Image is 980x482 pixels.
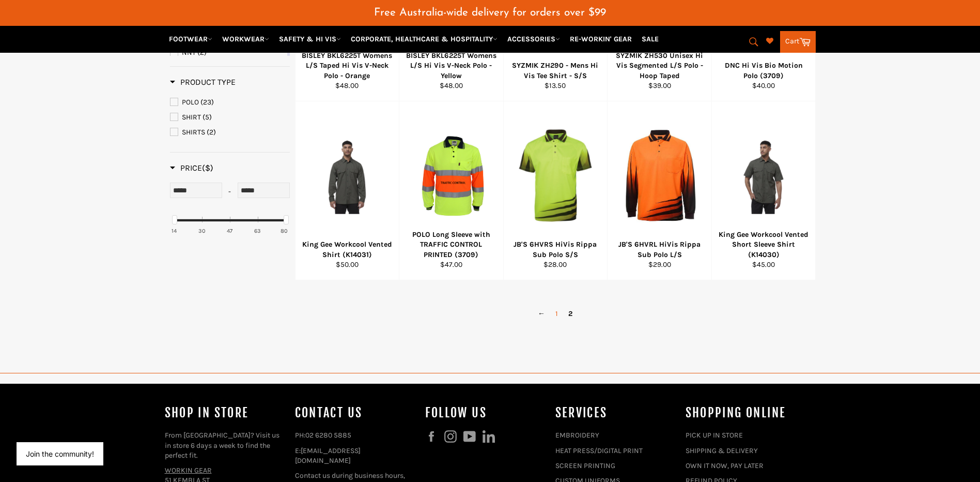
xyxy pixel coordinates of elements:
[222,183,238,201] div: -
[780,31,816,53] a: Cart
[295,404,415,421] h4: Contact Us
[165,404,285,421] h4: Shop In Store
[533,306,550,321] a: ←
[227,227,232,235] div: 47
[170,77,236,87] h3: Product Type
[203,113,212,122] span: (5)
[711,101,816,280] a: King Gee Workcool Vented Short Sleeve Shirt (K14030)King Gee Workcool Vented Short Sleeve Shirt (...
[200,98,214,107] span: (23)
[165,430,285,460] p: From [GEOGRAPHIC_DATA]? Visit us in store 6 days a week to find the perfect fit.
[182,113,201,122] span: SHIRT
[406,230,497,260] div: POLO Long Sleeve with TRAFFIC CONTROL PRINTED (3709)
[170,163,213,173] span: Price
[555,404,675,421] h4: services
[218,30,273,48] a: WORKWEAR
[718,61,809,81] div: DNC Hi Vis Bio Motion Polo (3709)
[182,128,205,137] span: SHIRTS
[686,404,805,421] h4: SHOPPING ONLINE
[555,446,643,455] a: HEAT PRESS/DIGITAL PRINT
[198,227,206,235] div: 30
[182,98,199,107] span: POLO
[170,163,213,173] h3: Price($)
[686,446,758,455] a: SHIPPING & DELIVERY
[202,163,213,173] span: ($)
[281,227,288,235] div: 80
[305,431,351,440] a: 02 6280 5885
[295,101,399,280] a: King Gee Workcool Vented Shirt (K14031)King Gee Workcool Vented Shirt (K14031)$50.00
[503,30,564,48] a: ACCESSORIES
[374,7,606,18] span: Free Australia-wide delivery for orders over $99
[614,239,705,260] div: JB'S 6HVRL HiVis Rippa Sub Polo L/S
[165,466,212,475] a: WORKIN GEAR
[238,183,290,198] input: Max Price
[510,61,601,81] div: SYZMIK ZH290 - Mens Hi Vis Tee Shirt - S/S
[614,51,705,81] div: SYZMIK ZH530 Unisex Hi Vis Segmented L/S Polo - Hoop Taped
[686,461,764,470] a: OWN IT NOW, PAY LATER
[170,183,222,198] input: Min Price
[555,461,615,470] a: SCREEN PRINTING
[550,306,563,321] a: 1
[510,239,601,260] div: JB'S 6HVRS HiVis Rippa Sub Polo S/S
[170,112,290,123] a: SHIRT
[295,446,361,465] a: [EMAIL_ADDRESS][DOMAIN_NAME]
[503,101,608,280] a: JB'S 6HVRS HiVis Rippa Sub Polo S/SJB'S 6HVRS HiVis Rippa Sub Polo S/S$28.00
[302,239,393,260] div: King Gee Workcool Vented Shirt (K14031)
[275,30,345,48] a: SAFETY & HI VIS
[170,47,285,58] a: NNT
[718,230,809,260] div: King Gee Workcool Vented Short Sleeve Shirt (K14030)
[686,431,743,440] a: PICK UP IN STORE
[566,30,636,48] a: RE-WORKIN' GEAR
[172,227,177,235] div: 14
[607,101,711,280] a: JB'S 6HVRL HiVis Rippa Sub Polo L/SJB'S 6HVRL HiVis Rippa Sub Polo L/S$29.00
[347,30,502,48] a: CORPORATE, HEALTHCARE & HOSPITALITY
[637,30,663,48] a: SALE
[165,30,216,48] a: FOOTWEAR
[406,51,497,81] div: BISLEY BKL6225T Womens L/S Hi Vis V-Neck Polo - Yellow
[425,404,545,421] h4: Follow us
[302,51,393,81] div: BISLEY BKL6225T Womens L/S Taped Hi Vis V-Neck Polo - Orange
[254,227,261,235] div: 63
[399,101,503,280] a: POLO Long Sleeve with TRAFFIC CONTROL PRINTED (3709)POLO Long Sleeve with TRAFFIC CONTROL PRINTED...
[207,128,216,137] span: (2)
[295,446,415,466] p: E:
[26,449,94,458] button: Join the community!
[555,431,599,440] a: EMBROIDERY
[170,97,290,108] a: POLO
[295,430,415,440] p: PH:
[170,127,290,138] a: SHIRTS
[563,306,578,321] span: 2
